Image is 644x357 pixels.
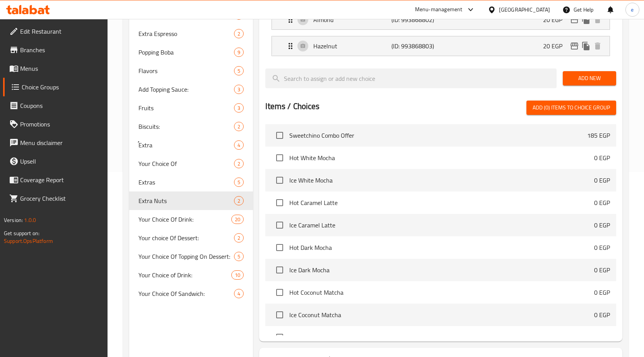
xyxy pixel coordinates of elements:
[631,5,634,14] span: e
[138,215,232,224] span: Your Choice Of Drink:
[129,229,253,247] div: Your choice Of Dessert:2
[289,265,594,275] span: Ice Dark Mocha
[129,173,253,191] div: Extras5
[138,140,234,150] span: ُExtra
[138,289,234,298] span: Your Choice Of Sandwich:
[272,36,610,56] div: Expand
[289,243,594,252] span: Hot Dark Mocha
[265,7,616,33] li: Expand
[20,101,101,110] span: Coupons
[129,61,253,80] div: Flavors5
[129,247,253,266] div: Your Choice Of Topping On Dessert:5
[594,288,610,297] p: 0 EGP
[24,215,36,225] span: 1.0.0
[289,198,594,207] span: Hot Caramel Latte
[129,191,253,210] div: Extra Nuts2
[234,159,244,168] div: Choices
[20,138,101,147] span: Menu disclaimer
[563,71,616,85] button: Add New
[234,234,243,242] span: 2
[289,310,594,319] span: Ice Coconut Matcha
[272,172,288,188] span: Select choice
[289,333,594,342] span: Hot Karak
[138,29,234,38] span: Extra Espresso
[20,27,101,36] span: Edit Restaurant
[234,140,244,150] div: Choices
[499,5,550,14] div: [GEOGRAPHIC_DATA]
[234,289,244,298] div: Choices
[289,288,594,297] span: Hot Coconut Matcha
[129,24,253,43] div: Extra Espresso2
[569,73,610,83] span: Add New
[592,14,603,26] button: delete
[543,15,569,24] p: 20 EGP
[234,49,243,56] span: 9
[234,104,243,112] span: 3
[272,329,288,345] span: Select choice
[3,189,108,208] a: Grocery Checklist
[234,123,243,130] span: 2
[272,217,288,233] span: Select choice
[272,150,288,166] span: Select choice
[313,41,391,51] p: Hazelnut
[234,122,244,131] div: Choices
[20,120,101,129] span: Promotions
[289,220,594,230] span: Ice Caramel Latte
[129,266,253,284] div: Your Choice of Drink:10
[20,175,101,184] span: Coverage Report
[289,131,587,140] span: Sweetchino Combo Offer
[4,228,39,238] span: Get support on:
[3,152,108,171] a: Upsell
[129,99,253,117] div: Fruits3
[3,115,108,133] a: Promotions
[313,15,391,24] p: Almond
[415,5,463,14] div: Menu-management
[3,41,108,59] a: Branches
[272,307,288,323] span: Select choice
[594,153,610,162] p: 0 EGP
[3,96,108,115] a: Coupons
[265,33,616,59] li: Expand
[543,41,569,51] p: 20 EGP
[234,252,244,261] div: Choices
[138,85,234,94] span: Add Topping Sauce:
[569,40,580,52] button: edit
[234,160,243,167] span: 2
[265,68,557,88] input: search
[138,103,234,113] span: Fruits
[272,262,288,278] span: Select choice
[3,78,108,96] a: Choice Groups
[232,272,243,279] span: 10
[272,284,288,301] span: Select choice
[3,133,108,152] a: Menu disclaimer
[594,333,610,342] p: 0 EGP
[129,117,253,136] div: Biscuits:2
[234,103,244,113] div: Choices
[138,159,234,168] span: Your Choice Of
[22,82,101,92] span: Choice Groups
[20,64,101,73] span: Menus
[391,15,444,24] p: (ID: 993868802)
[234,197,243,205] span: 2
[234,233,244,243] div: Choices
[569,14,580,26] button: edit
[234,142,243,149] span: 4
[234,179,243,186] span: 5
[3,59,108,78] a: Menus
[594,176,610,185] p: 0 EGP
[20,157,101,166] span: Upsell
[391,41,444,51] p: (ID: 993868803)
[234,66,244,75] div: Choices
[594,310,610,319] p: 0 EGP
[526,101,616,115] button: Add (0) items to choice group
[129,210,253,229] div: Your Choice Of Drink:20
[20,194,101,203] span: Grocery Checklist
[20,45,101,55] span: Branches
[138,270,232,280] span: Your Choice of Drink:
[592,40,603,52] button: delete
[234,29,244,38] div: Choices
[231,215,244,224] div: Choices
[4,215,23,225] span: Version:
[289,176,594,185] span: Ice White Mocha
[231,270,244,280] div: Choices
